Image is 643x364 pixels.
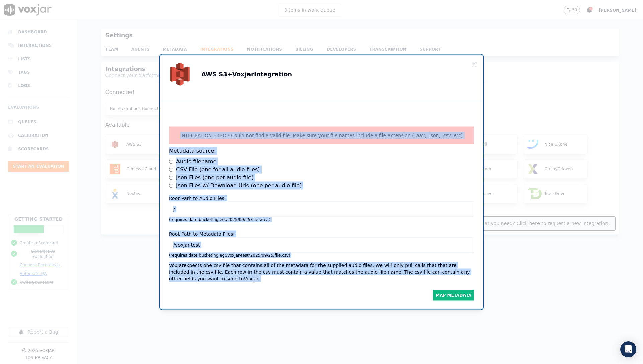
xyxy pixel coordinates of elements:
div: Metadata source: [169,147,216,155]
div: Open Intercom Messenger [620,341,636,357]
label: Audio filename [176,158,216,166]
label: Json Files w/ Download Urls (one per audio file) [176,182,302,190]
label: Json Files (one per audio file) [176,174,254,182]
label: CSV File (one for all audio files) [176,166,260,174]
label: Root Path to Metadata Files: [169,231,235,237]
button: Map Metadata [433,290,474,301]
div: Voxjar expects one csv file that contains all of the metadata for the supplied audio files. We wi... [169,262,474,282]
p: (requires date bucketing eg: /voxjar-test /2025/09/25/file. csv ) [169,253,290,258]
p: (requires date bucketing eg: /2025/09/25/file.wav ) [169,217,270,222]
div: AWS S3 + Voxjar Integration [196,70,292,79]
div: INTEGRATION ERROR: Could not find a valid file. Make sure your file names include a file extensio... [169,127,474,144]
label: Root Path to Audio Files: [169,195,226,202]
img: AWS S3 [164,58,196,90]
